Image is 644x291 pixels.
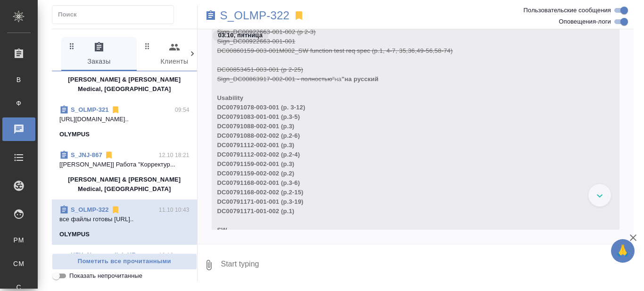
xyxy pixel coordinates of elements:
p: [URL][DOMAIN_NAME].. [59,115,190,124]
p: 03.10, пятница [218,31,263,40]
p: [PERSON_NAME] & [PERSON_NAME] Medical, [GEOGRAPHIC_DATA] [59,75,190,94]
a: S_OLMP-322 [220,11,290,20]
a: Ф [7,94,31,113]
span: Показать непрочитанные [69,271,142,281]
p: 10.10 16:26 [159,250,189,269]
a: В [7,70,31,89]
button: 🙏 [611,239,635,263]
span: Ф [12,99,26,108]
p: OLYMPUS [59,230,90,239]
span: CM [12,259,26,268]
svg: Зажми и перетащи, чтобы поменять порядок вкладок [143,42,152,50]
p: [[PERSON_NAME]] Работа "Корректур... [59,160,190,169]
p: все файлы готовы [URL].. [59,215,190,224]
span: Оповещения-логи [559,17,611,26]
p: 12.10 18:21 [159,150,190,160]
div: S_JNJ-86712.10 18:21[[PERSON_NAME]] Работа "Корректур...[PERSON_NAME] & [PERSON_NAME] Medical, [G... [52,145,197,200]
p: OLYMPUS [59,130,90,139]
p: 11.10 10:43 [159,205,190,215]
span: Пометить все прочитанными [57,256,192,267]
span: В [12,75,26,84]
span: Клиенты [142,42,206,67]
a: KZH_Novonordisk-KZ-434 [71,251,138,268]
a: CM [7,254,31,273]
span: Пользовательские сообщения [523,6,611,15]
div: S_OLMP-32109:54[URL][DOMAIN_NAME]..OLYMPUS [52,100,197,145]
svg: Отписаться [111,105,120,115]
p: 09:54 [175,105,190,115]
span: PM [12,235,26,245]
a: S_OLMP-322 [71,206,109,213]
a: S_OLMP-321 [71,106,109,113]
div: [PERSON_NAME] & [PERSON_NAME] Medical, [GEOGRAPHIC_DATA] [52,45,197,100]
svg: Отписаться [104,150,114,160]
span: Заказы [67,42,131,67]
a: PM [7,231,31,249]
p: [PERSON_NAME] & [PERSON_NAME] Medical, [GEOGRAPHIC_DATA] [59,175,190,194]
span: 🙏 [615,241,631,261]
span: "на русский Usability DC00791078-003-001 (p. 3-12) DC00791083-001-001 (p.3-5) DC00791088-002-001 ... [217,75,459,290]
div: S_OLMP-32211.10 10:43все файлы готовы [URL]..OLYMPUS [52,200,197,245]
a: S_JNJ-867 [71,151,102,158]
input: Поиск [58,8,173,21]
button: Пометить все прочитанными [52,253,197,270]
